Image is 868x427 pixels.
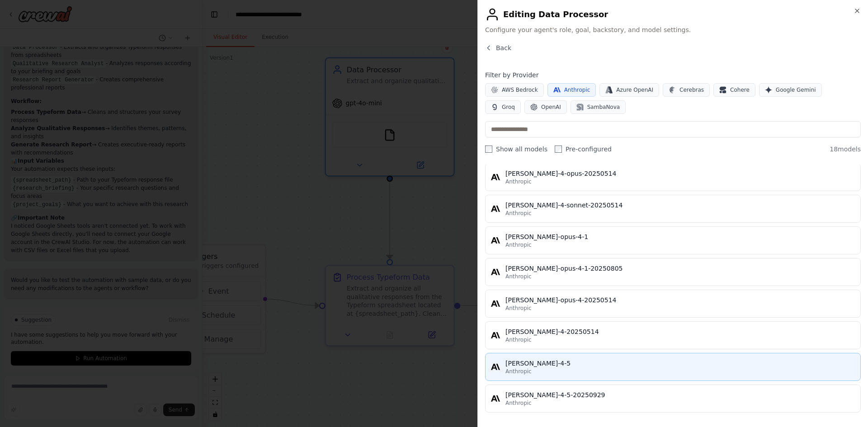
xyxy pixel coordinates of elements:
[505,368,532,375] span: Anthropic
[485,353,861,381] button: [PERSON_NAME]-4-5Anthropic
[502,103,515,111] span: Groq
[555,145,562,153] input: Pre-configured
[505,296,855,305] div: [PERSON_NAME]-opus-4-20250514
[571,100,626,114] button: SambaNova
[505,399,532,407] span: Anthropic
[505,336,532,343] span: Anthropic
[587,103,620,111] span: SambaNova
[830,145,861,154] span: 18 models
[485,83,544,97] button: AWS Bedrock
[505,264,855,273] div: [PERSON_NAME]-opus-4-1-20250805
[541,103,561,111] span: OpenAI
[505,390,855,399] div: [PERSON_NAME]-4-5-20250929
[505,273,532,280] span: Anthropic
[776,86,816,94] span: Google Gemini
[485,25,861,34] span: Configure your agent's role, goal, backstory, and model settings.
[485,145,492,153] input: Show all models
[505,327,855,336] div: [PERSON_NAME]-4-20250514
[496,43,511,52] span: Back
[505,210,532,217] span: Anthropic
[505,232,855,241] div: [PERSON_NAME]-opus-4-1
[485,226,861,254] button: [PERSON_NAME]-opus-4-1Anthropic
[485,385,861,413] button: [PERSON_NAME]-4-5-20250929Anthropic
[505,305,532,312] span: Anthropic
[485,321,861,349] button: [PERSON_NAME]-4-20250514Anthropic
[485,100,521,114] button: Groq
[564,86,590,94] span: Anthropic
[485,70,861,80] h4: Filter by Provider
[485,7,861,22] h2: Editing Data Processor
[679,86,704,94] span: Cerebras
[547,83,596,97] button: Anthropic
[505,178,532,185] span: Anthropic
[759,83,822,97] button: Google Gemini
[555,145,612,154] label: Pre-configured
[616,86,653,94] span: Azure OpenAI
[713,83,755,97] button: Cohere
[505,169,855,178] div: [PERSON_NAME]-4-opus-20250514
[485,163,861,191] button: [PERSON_NAME]-4-opus-20250514Anthropic
[502,86,538,94] span: AWS Bedrock
[524,100,567,114] button: OpenAI
[485,145,547,154] label: Show all models
[485,290,861,318] button: [PERSON_NAME]-opus-4-20250514Anthropic
[505,201,855,210] div: [PERSON_NAME]-4-sonnet-20250514
[505,359,855,368] div: [PERSON_NAME]-4-5
[485,43,511,52] button: Back
[730,86,750,94] span: Cohere
[485,195,861,223] button: [PERSON_NAME]-4-sonnet-20250514Anthropic
[599,83,659,97] button: Azure OpenAI
[485,258,861,286] button: [PERSON_NAME]-opus-4-1-20250805Anthropic
[505,241,532,249] span: Anthropic
[663,83,710,97] button: Cerebras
